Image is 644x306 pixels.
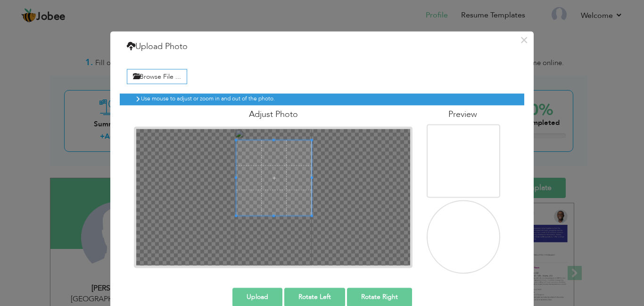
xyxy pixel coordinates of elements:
[127,41,188,53] h4: Upload Photo
[141,96,505,102] h6: Use mouse to adjust or zoom in and out of the photo.
[516,33,531,48] button: ×
[134,110,413,119] h4: Adjust Photo
[426,114,501,248] img: 22368380-90eb-429a-9c8c-76be1b4c09f7
[427,110,498,119] h4: Preview
[127,69,187,84] label: Browse File ...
